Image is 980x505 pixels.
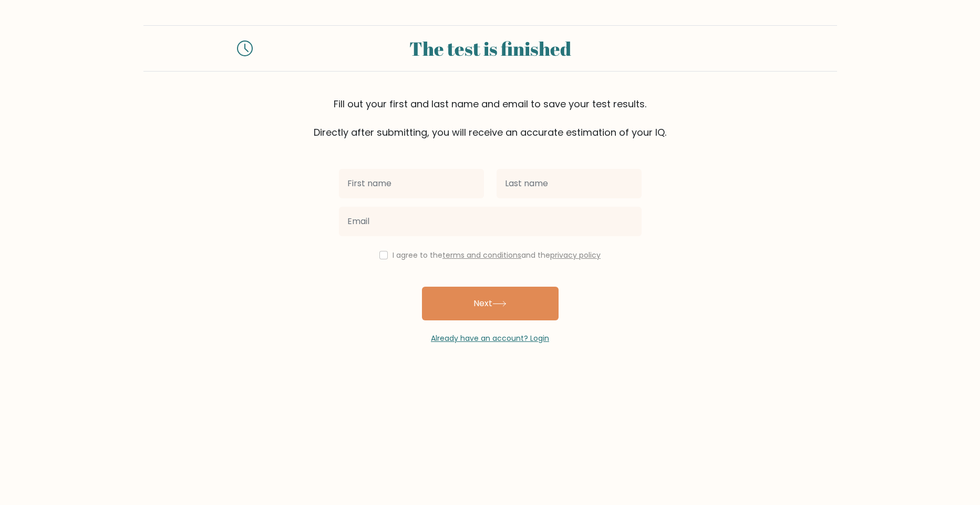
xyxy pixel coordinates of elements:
button: Next [422,287,559,320]
label: I agree to the and the [393,250,601,260]
a: privacy policy [550,250,601,260]
div: Fill out your first and last name and email to save your test results. Directly after submitting,... [143,97,837,139]
input: Email [339,207,642,236]
input: First name [339,169,484,198]
a: Already have an account? Login [431,333,549,344]
div: The test is finished [265,34,715,63]
a: terms and conditions [442,250,521,260]
input: Last name [497,169,642,198]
